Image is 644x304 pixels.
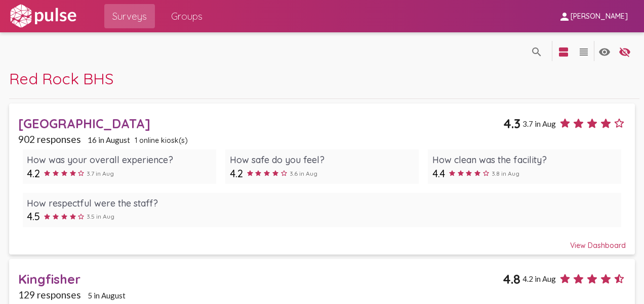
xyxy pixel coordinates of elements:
[290,170,317,177] span: 3.6 in Aug
[8,4,78,29] img: white-logo.svg
[27,210,40,223] span: 4.5
[557,46,570,58] mat-icon: language
[432,154,617,166] div: How clean was the facility?
[18,232,626,250] div: View Dashboard
[550,7,636,25] button: [PERSON_NAME]
[558,11,571,23] mat-icon: person
[574,41,594,61] button: language
[27,167,40,180] span: 4.2
[615,41,635,61] button: language
[527,41,547,61] button: language
[135,136,188,145] span: 1 online kiosk(s)
[104,4,155,28] a: Surveys
[578,46,590,58] mat-icon: language
[9,69,113,88] span: Red Rock BHS
[88,135,130,144] span: 16 in August
[163,4,211,28] a: Groups
[598,46,611,58] mat-icon: language
[492,170,519,177] span: 3.8 in Aug
[619,46,631,58] mat-icon: language
[571,12,628,21] span: [PERSON_NAME]
[18,133,81,145] span: 902 responses
[594,41,615,61] button: language
[432,167,445,180] span: 4.4
[88,291,126,300] span: 5 in August
[27,197,617,209] div: How respectful were the staff?
[171,7,203,25] span: Groups
[112,7,147,25] span: Surveys
[503,116,520,131] span: 4.3
[522,274,556,283] span: 4.2 in Aug
[87,213,114,220] span: 3.5 in Aug
[9,104,635,255] a: [GEOGRAPHIC_DATA]4.33.7 in Aug902 responses16 in August1 online kiosk(s)How was your overall expe...
[87,170,114,177] span: 3.7 in Aug
[531,46,543,58] mat-icon: language
[18,116,503,131] div: [GEOGRAPHIC_DATA]
[18,289,81,300] span: 129 responses
[27,154,212,166] div: How was your overall experience?
[522,119,556,128] span: 3.7 in Aug
[18,271,503,287] div: Kingfisher
[553,41,574,61] button: language
[230,167,243,180] span: 4.2
[503,271,520,287] span: 4.8
[230,154,415,166] div: How safe do you feel?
